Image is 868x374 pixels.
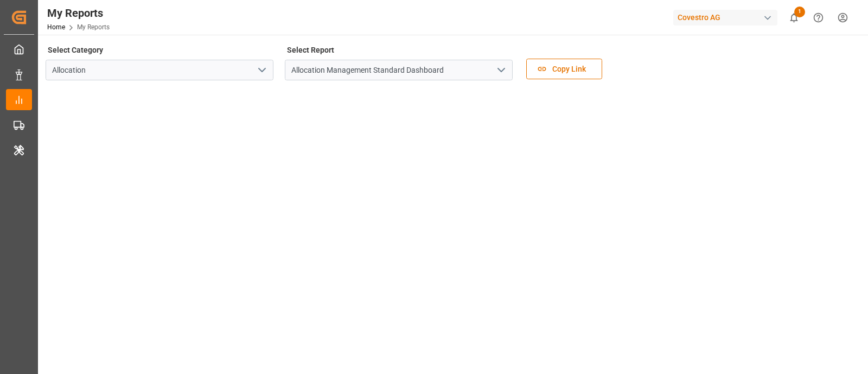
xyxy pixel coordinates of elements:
[285,42,336,58] label: Select Report
[285,60,513,80] input: Type to search/select
[253,62,270,79] button: open menu
[782,5,806,30] button: show 1 new notifications
[46,60,273,80] input: Type to search/select
[673,10,777,26] div: Covestro AG
[547,64,591,75] span: Copy Link
[47,23,65,31] a: Home
[493,62,509,79] button: open menu
[794,7,805,17] span: 1
[47,5,110,21] div: My Reports
[526,59,602,79] button: Copy Link
[46,42,105,58] label: Select Category
[806,5,831,30] button: Help Center
[673,7,782,28] button: Covestro AG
